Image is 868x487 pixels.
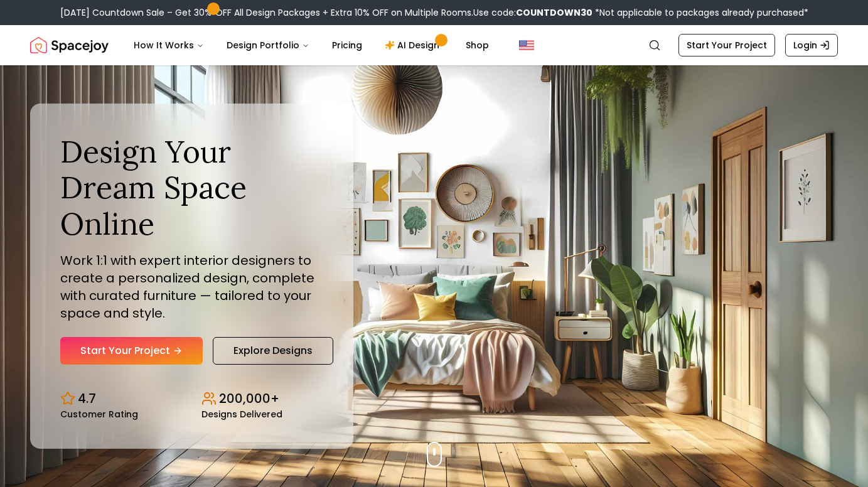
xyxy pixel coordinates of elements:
[219,390,279,407] p: 200,000+
[519,38,534,53] img: United States
[60,337,203,365] a: Start Your Project
[678,34,775,56] a: Start Your Project
[456,33,499,58] a: Shop
[217,33,319,58] button: Design Portfolio
[30,33,109,58] img: Spacejoy Logo
[785,34,838,56] a: Login
[60,134,323,242] h1: Design Your Dream Space Online
[30,33,109,58] a: Spacejoy
[213,337,333,365] a: Explore Designs
[60,6,808,19] div: [DATE] Countdown Sale – Get 30% OFF All Design Packages + Extra 10% OFF on Multiple Rooms.
[322,33,372,58] a: Pricing
[60,410,138,419] small: Customer Rating
[78,390,96,407] p: 4.7
[516,6,592,19] b: COUNTDOWN30
[124,33,214,58] button: How It Works
[30,25,838,65] nav: Global
[592,6,808,19] span: *Not applicable to packages already purchased*
[201,410,282,419] small: Designs Delivered
[60,380,323,419] div: Design stats
[473,6,592,19] span: Use code:
[375,33,453,58] a: AI Design
[124,33,499,58] nav: Main
[60,252,323,322] p: Work 1:1 with expert interior designers to create a personalized design, complete with curated fu...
